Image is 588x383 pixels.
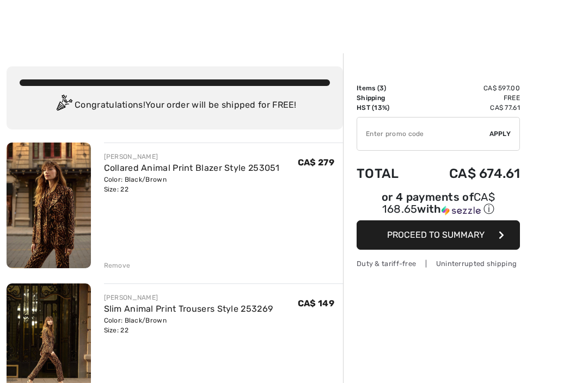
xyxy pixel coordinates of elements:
[357,83,418,93] td: Items ( )
[357,93,418,103] td: Shipping
[357,192,520,220] div: or 4 payments ofCA$ 168.65withSezzle Click to learn more about Sezzle
[379,84,384,92] span: 3
[104,152,280,162] div: [PERSON_NAME]
[382,190,495,215] span: CA$ 168.65
[442,206,481,215] img: Sezzle
[298,157,334,168] span: CA$ 279
[418,155,520,192] td: CA$ 674.61
[104,163,280,173] a: Collared Animal Print Blazer Style 253051
[357,192,520,217] div: or 4 payments of with
[418,93,520,103] td: Free
[53,95,75,116] img: Congratulation2.svg
[104,261,131,270] div: Remove
[104,304,273,314] a: Slim Animal Print Trousers Style 253269
[357,220,520,250] button: Proceed to Summary
[104,175,280,194] div: Color: Black/Brown Size: 22
[418,83,520,93] td: CA$ 597.00
[104,316,273,335] div: Color: Black/Brown Size: 22
[298,298,334,308] span: CA$ 149
[357,103,418,113] td: HST (13%)
[418,103,520,113] td: CA$ 77.61
[357,155,418,192] td: Total
[387,230,485,240] span: Proceed to Summary
[104,293,273,302] div: [PERSON_NAME]
[489,129,511,139] span: Apply
[357,258,520,269] div: Duty & tariff-free | Uninterrupted shipping
[7,143,91,268] img: Collared Animal Print Blazer Style 253051
[20,95,330,116] div: Congratulations! Your order will be shipped for FREE!
[357,118,489,150] input: Promo code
